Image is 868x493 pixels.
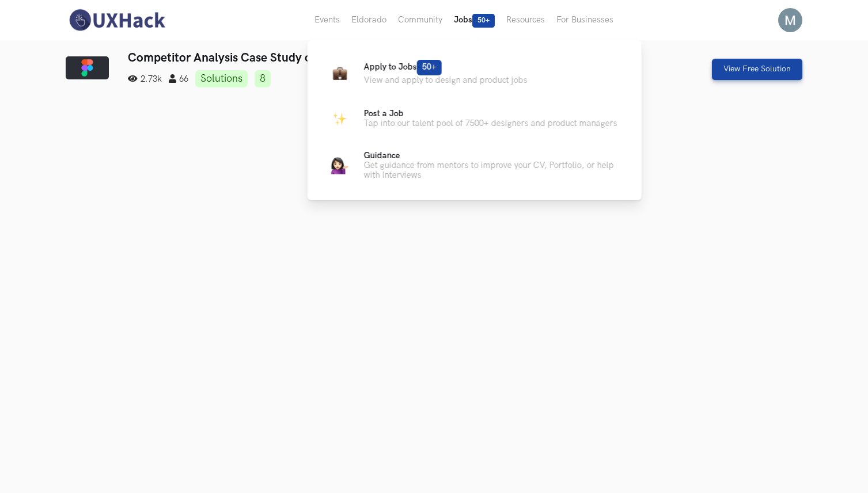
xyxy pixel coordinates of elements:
[364,119,617,128] p: Tap into our talent pool of 7500+ designers and product managers
[364,151,400,160] span: Guidance
[326,151,623,180] a: GuidanceGuidanceGet guidance from mentors to improve your CV, Portfolio, or help with Interviews
[128,51,616,65] h3: Competitor Analysis Case Study on
[778,8,802,32] img: Your profile pic
[364,75,528,85] p: View and apply to design and product jobs
[326,59,623,86] a: BriefcaseApply to Jobs50+View and apply to design and product jobs
[364,109,404,119] span: Post a Job
[66,8,168,32] img: UXHack-logo.png
[472,14,495,28] span: 50+
[364,160,623,180] p: Get guidance from mentors to improve your CV, Portfolio, or help with Interviews
[331,157,348,174] img: Guidance
[195,70,248,87] a: Solutions
[255,70,271,87] a: 8
[712,59,802,80] a: View Free Solution
[332,112,347,126] img: Parking
[326,105,623,132] a: ParkingPost a JobTap into our talent pool of 7500+ designers and product managers
[128,74,162,84] span: 2.73k
[364,62,442,72] span: Apply to Jobs
[417,60,442,75] span: 50+
[66,56,109,79] img: Figma logo
[169,74,188,84] span: 66
[332,66,347,80] img: Briefcase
